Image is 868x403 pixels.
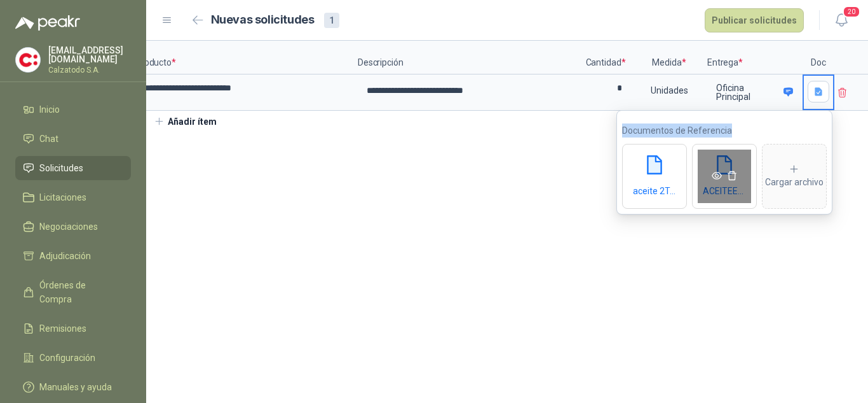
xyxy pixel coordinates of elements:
a: Órdenes de Compra [15,273,131,311]
div: Unidades [632,76,706,105]
span: Solicitudes [39,161,83,175]
button: 20 [830,9,853,32]
p: [EMAIL_ADDRESS][DOMAIN_NAME] [48,46,131,64]
span: Configuración [39,351,95,365]
h2: Nuevas solicitudes [211,11,315,29]
span: Chat [39,132,58,146]
img: Company Logo [16,48,40,72]
a: Adjudicación [15,244,131,268]
button: Añadir ítem [146,111,224,132]
p: Doc [803,41,834,74]
span: 20 [843,6,860,18]
span: Remisiones [39,322,86,336]
div: 1 [324,13,339,28]
span: Órdenes de Compra [39,278,119,306]
span: Negociaciones [39,220,98,234]
a: Solicitudes [15,156,131,180]
p: Oficina Principal [716,83,779,101]
p: Producto [135,41,358,74]
p: Cantidad [580,41,631,74]
a: Manuales y ayuda [15,375,131,399]
p: Documentos de Referencia [622,124,827,138]
p: Descripción [358,41,580,74]
p: Entrega [707,41,803,74]
a: Licitaciones [15,185,131,209]
span: Inicio [39,103,60,117]
span: Adjudicación [39,249,91,263]
button: Publicar solicitudes [705,8,804,32]
span: Licitaciones [39,190,86,204]
a: Negociaciones [15,215,131,239]
p: Calzatodo S.A. [48,66,131,74]
div: Cargar archivo [765,164,824,189]
span: eye [712,171,722,181]
span: Manuales y ayuda [39,380,112,394]
a: eye [709,171,724,181]
a: Configuración [15,346,131,370]
p: Medida [631,41,707,74]
a: Inicio [15,97,131,122]
a: Chat [15,127,131,151]
img: Logo peakr [15,15,80,31]
a: Remisiones [15,316,131,341]
button: delete [724,169,740,182]
span: delete [727,171,737,181]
